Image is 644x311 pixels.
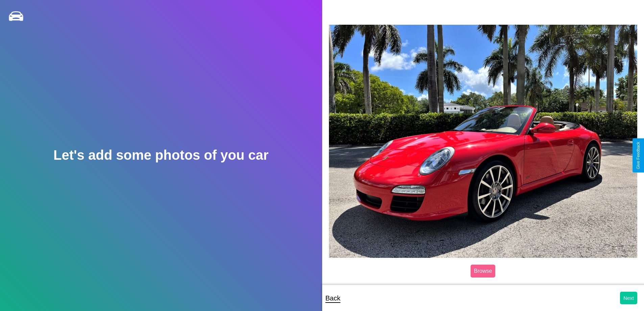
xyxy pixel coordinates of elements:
[326,292,340,304] p: Back
[636,142,641,169] div: Give Feedback
[620,292,637,304] button: Next
[329,25,638,258] img: posted
[53,148,268,163] h2: Let's add some photos of you car
[471,265,495,277] label: Browse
